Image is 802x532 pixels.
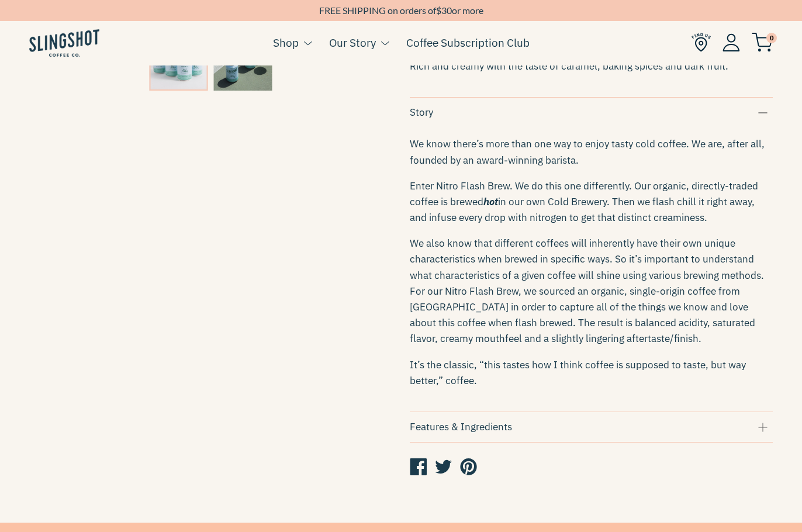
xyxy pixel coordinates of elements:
span: Enter Nitro Flash Brew. We do this one differently. Our organic, directly-traded coffee is brewed [410,179,758,208]
span: $ [436,5,441,16]
a: Shop [273,34,299,51]
img: Account [723,33,740,51]
img: cart [752,33,773,52]
a: 0 [752,36,773,50]
span: We also know that different coffees will inherently have their own unique characteristics when br... [410,237,764,345]
i: hot [483,195,498,208]
span: 0 [766,33,777,43]
div: Story [410,105,773,120]
img: Find Us [692,33,711,52]
span: Rich and creamy with the taste of caramel, baking spices and dark fruit. [410,60,728,72]
span: It’s the classic, “this tastes how I think coffee is supposed to taste, but way better,” coffee. [410,358,746,387]
a: Our Story [329,34,376,51]
span: in our own Cold Brewery. Then we flash chill it right away, and infuse every drop with nitrogen t... [410,195,755,224]
span: We know there’s more than one way to enjoy tasty cold coffee. We are, after all, founded by an aw... [410,137,765,166]
span: 30 [441,5,452,16]
a: Coffee Subscription Club [406,34,530,51]
div: Features & Ingredients [410,419,773,435]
